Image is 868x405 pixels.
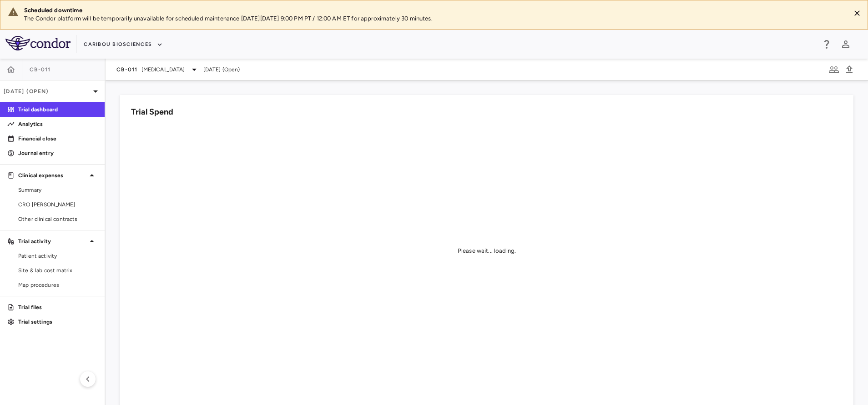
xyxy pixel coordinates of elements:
div: Please wait... loading. [458,247,516,255]
span: Patient activity [18,252,97,260]
p: Journal entry [18,149,97,157]
p: Trial settings [18,318,97,326]
span: CRO [PERSON_NAME] [18,200,97,209]
p: Trial files [18,303,97,311]
button: Caribou Biosciences [84,37,163,52]
p: The Condor platform will be temporarily unavailable for scheduled maintenance [DATE][DATE] 9:00 P... [24,15,843,23]
span: Other clinical contracts [18,215,97,223]
span: CB-011 [30,66,51,73]
p: Trial dashboard [18,105,97,114]
p: [DATE] (Open) [4,87,90,95]
span: [MEDICAL_DATA] [141,65,185,74]
p: Financial close [18,135,97,143]
img: logo-full-SnFGN8VE.png [5,36,71,50]
p: Analytics [18,120,97,128]
span: CB-011 [116,66,138,73]
span: Summary [18,186,97,194]
h6: Trial Spend [131,106,173,118]
button: Close [850,6,864,20]
span: Map procedures [18,281,97,289]
p: Clinical expenses [18,171,86,180]
span: Site & lab cost matrix [18,266,97,275]
div: Scheduled downtime [24,6,843,15]
span: [DATE] (Open) [203,65,240,74]
p: Trial activity [18,237,86,245]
